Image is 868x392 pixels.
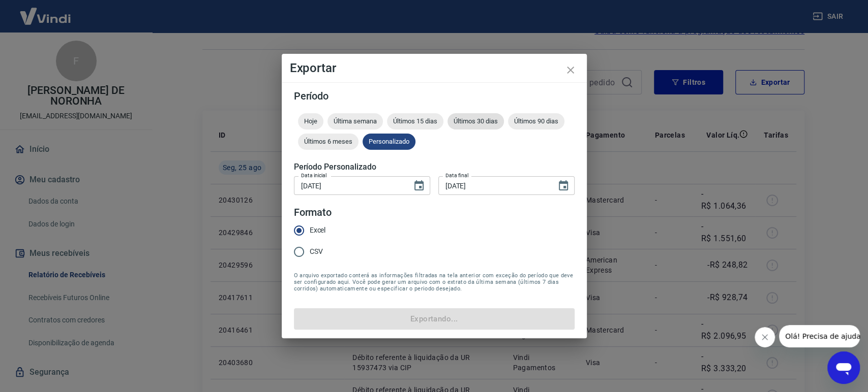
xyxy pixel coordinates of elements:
span: Olá! Precisa de ajuda? [6,7,85,15]
h4: Exportar [290,62,579,74]
span: Últimos 90 dias [508,117,564,125]
legend: Formato [294,205,332,220]
button: close [558,58,583,82]
span: Excel [310,225,326,236]
div: Últimos 30 dias [447,113,504,129]
div: Última semana [327,113,383,129]
span: Última semana [327,117,383,125]
label: Data final [445,172,468,179]
div: Hoje [298,113,323,129]
span: Últimos 6 meses [298,138,358,145]
div: Últimos 6 meses [298,134,358,150]
iframe: Mensagem da empresa [779,325,860,347]
button: Choose date, selected date is 23 de ago de 2025 [409,176,429,196]
iframe: Fechar mensagem [755,327,775,347]
span: CSV [310,246,323,257]
div: Últimos 15 dias [387,113,443,129]
input: DD/MM/YYYY [438,176,549,195]
h5: Período [294,91,575,101]
div: Últimos 90 dias [508,113,564,129]
span: Últimos 30 dias [447,117,504,125]
label: Data inicial [301,172,327,179]
input: DD/MM/YYYY [294,176,405,195]
div: Personalizado [363,134,415,150]
h5: Período Personalizado [294,162,575,172]
span: Personalizado [363,138,415,145]
button: Choose date, selected date is 25 de ago de 2025 [553,176,574,196]
span: O arquivo exportado conterá as informações filtradas na tela anterior com exceção do período que ... [294,272,575,292]
span: Hoje [298,117,323,125]
iframe: Botão para abrir a janela de mensagens [827,351,860,384]
span: Últimos 15 dias [387,117,443,125]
